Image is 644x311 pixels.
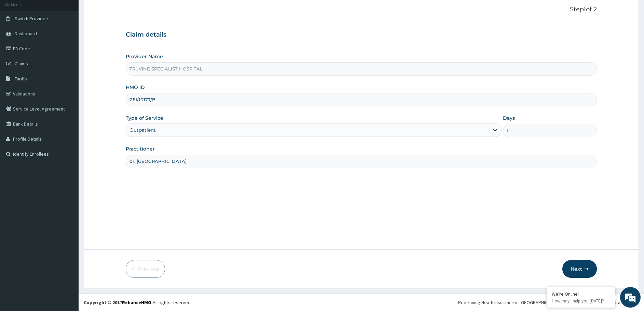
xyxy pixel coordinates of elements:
[126,260,165,278] button: Previous
[126,31,597,39] h3: Claim details
[13,34,28,51] img: d_794563401_company_1708531726252_794563401
[126,84,145,91] label: HMO ID
[552,291,610,297] div: We're Online!
[458,299,639,306] div: Redefining Heath Insurance in [GEOGRAPHIC_DATA] using Telemedicine and Data Science!
[84,299,153,306] strong: Copyright © 2017 .
[79,294,644,311] footer: All rights reserved.
[15,30,37,37] span: Dashboard
[15,61,28,67] span: Claims
[36,38,115,47] div: Chat with us now
[126,6,597,13] p: Step 1 of 2
[129,127,156,133] div: Outpatient
[126,155,597,168] input: Enter Name
[126,145,155,152] label: Practitioner
[126,53,163,60] label: Provider Name
[40,86,94,155] span: We're online!
[15,76,27,82] span: Tariffs
[15,15,50,22] span: Switch Providers
[503,115,515,121] label: Days
[126,115,163,121] label: Type of Service
[562,260,597,278] button: Next
[552,298,610,304] p: How may I help you today?
[122,299,151,306] a: RelianceHMO
[3,187,130,211] textarea: Type your message and hit 'Enter'
[112,3,128,20] div: Minimize live chat window
[126,93,597,106] input: Enter HMO ID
